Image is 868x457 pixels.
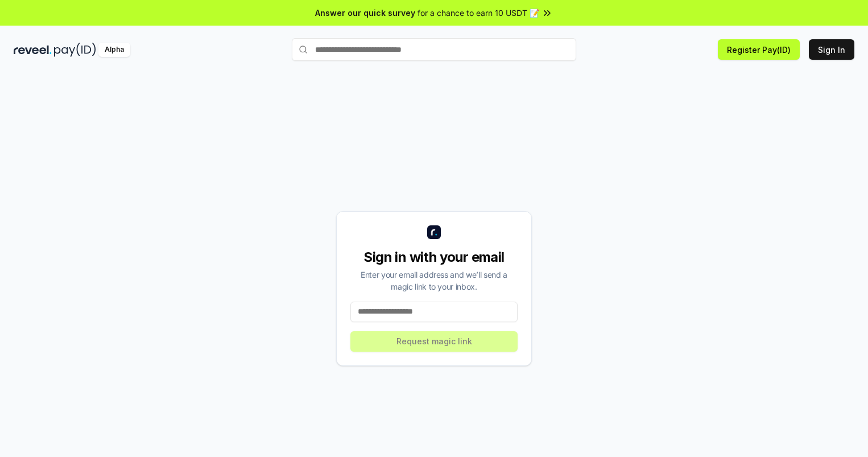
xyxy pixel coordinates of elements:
div: Alpha [98,43,130,57]
span: Answer our quick survey [315,7,415,19]
button: Register Pay(ID) [718,39,800,60]
button: Sign In [809,39,854,60]
div: Sign in with your email [350,248,518,266]
img: reveel_dark [14,43,52,57]
img: pay_id [54,43,96,57]
div: Enter your email address and we’ll send a magic link to your inbox. [350,269,518,293]
img: logo_small [427,225,441,239]
span: for a chance to earn 10 USDT 📝 [418,7,539,19]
